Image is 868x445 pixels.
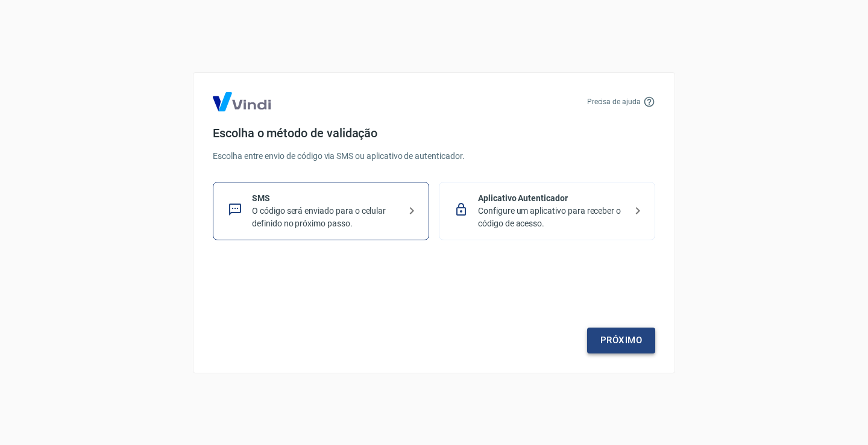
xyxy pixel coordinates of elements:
div: Aplicativo AutenticadorConfigure um aplicativo para receber o código de acesso. [439,182,655,240]
p: SMS [252,192,400,205]
p: Escolha entre envio de código via SMS ou aplicativo de autenticador. [213,150,655,163]
div: SMSO código será enviado para o celular definido no próximo passo. [213,182,429,240]
h4: Escolha o método de validação [213,126,655,140]
p: Precisa de ajuda [587,96,641,107]
a: Próximo [587,328,655,353]
p: Aplicativo Autenticador [478,192,626,205]
p: O código será enviado para o celular definido no próximo passo. [252,205,400,230]
p: Configure um aplicativo para receber o código de acesso. [478,205,626,230]
img: Logo Vind [213,92,271,111]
